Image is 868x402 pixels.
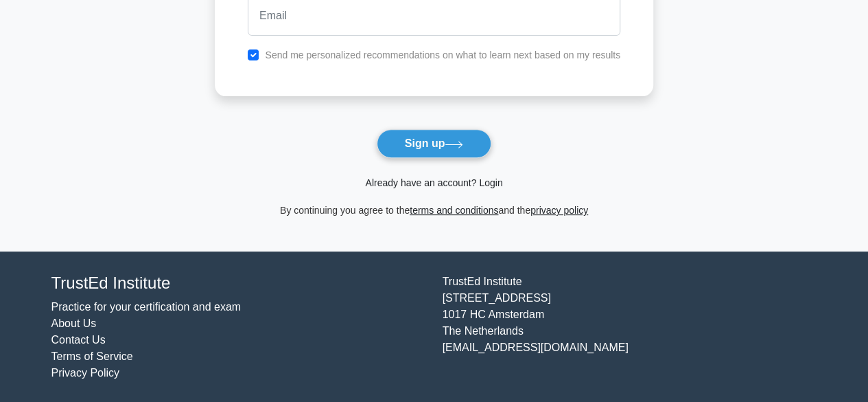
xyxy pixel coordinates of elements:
[51,273,426,293] h4: TrustEd Institute
[51,301,242,313] a: Practice for your certification and exam
[434,273,825,381] div: TrustEd Institute [STREET_ADDRESS] 1017 HC Amsterdam The Netherlands [EMAIL_ADDRESS][DOMAIN_NAME]
[207,202,661,219] div: By continuing you agree to the and the
[530,205,588,216] a: privacy policy
[265,49,620,60] label: Send me personalized recommendations on what to learn next based on my results
[410,205,498,216] a: terms and conditions
[51,317,97,329] a: About Us
[377,129,492,158] button: Sign up
[365,177,502,188] a: Already have an account? Login
[51,367,120,379] a: Privacy Policy
[51,334,106,346] a: Contact Us
[51,350,133,362] a: Terms of Service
